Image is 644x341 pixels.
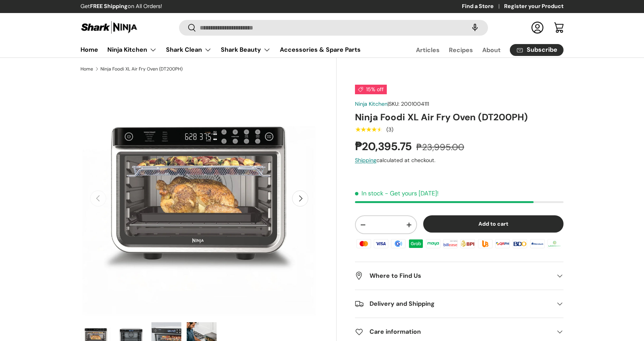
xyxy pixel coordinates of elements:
img: billease [442,238,459,249]
img: ubp [477,238,494,249]
summary: Ninja Kitchen [103,42,161,57]
img: qrph [494,238,511,249]
a: Find a Store [462,2,504,11]
summary: Delivery and Shipping [355,290,563,318]
a: Shark Beauty [221,42,271,57]
img: Shark Ninja Philippines [80,20,138,35]
a: Ninja Kitchen [355,100,388,107]
a: Ninja Foodi XL Air Fry Oven (DT200PH) [100,67,182,71]
a: About [482,43,501,57]
h2: Where to Find Us [355,271,551,280]
img: metrobank [529,238,545,249]
a: Ninja Kitchen [107,42,157,57]
img: master [355,238,372,249]
a: Home [80,42,98,57]
strong: FREE Shipping [90,3,128,10]
a: Shipping [355,157,376,164]
span: 2001004111 [401,100,429,107]
a: Register your Product [504,2,563,11]
img: bpi [459,238,476,249]
div: 4.33 out of 5.0 stars [355,126,382,133]
strong: ₱20,395.75 [355,139,414,154]
button: Add to cart [423,215,563,233]
span: | [388,100,429,107]
nav: Breadcrumbs [80,66,337,72]
p: Get on All Orders! [80,2,162,11]
h1: Ninja Foodi XL Air Fry Oven (DT200PH) [355,111,563,123]
nav: Primary [80,42,361,57]
p: - Get yours [DATE]! [385,189,439,197]
a: Accessories & Spare Parts [280,42,361,57]
span: SKU: [389,100,399,107]
span: In stock [355,189,383,197]
a: Home [80,67,93,71]
img: visa [373,238,389,249]
summary: Shark Clean [161,42,216,57]
h2: Care information [355,327,551,336]
img: bdo [511,238,528,249]
a: Shark Clean [166,42,212,57]
span: ★★★★★ [355,126,382,133]
speech-search-button: Search by voice [463,19,487,36]
img: gcash [390,238,407,249]
a: Articles [416,43,440,57]
span: 15% off [355,85,387,94]
span: Subscribe [527,47,557,53]
s: ₱23,995.00 [416,141,464,153]
div: calculated at checkout. [355,156,563,164]
summary: Shark Beauty [216,42,275,57]
a: Recipes [449,43,473,57]
img: landbank [546,238,563,249]
summary: Where to Find Us [355,262,563,290]
nav: Secondary [398,42,563,57]
img: maya [425,238,442,249]
div: (3) [386,127,393,133]
img: grabpay [407,238,424,249]
h2: Delivery and Shipping [355,299,551,308]
a: Subscribe [510,44,563,56]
